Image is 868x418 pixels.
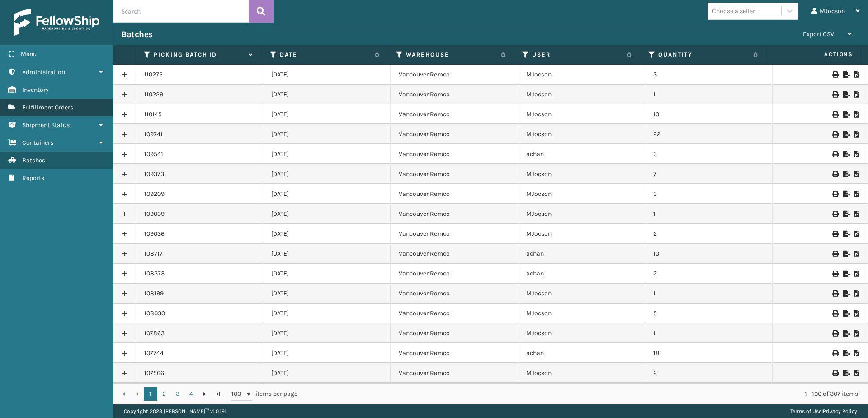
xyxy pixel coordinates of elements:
[832,131,838,138] i: Print Picklist Labels
[391,184,518,204] td: Vancouver Remco
[518,363,646,383] td: MJocson
[854,131,859,138] i: Print Picklist
[843,151,849,157] i: Export to .xls
[843,330,849,337] i: Export to .xls
[391,284,518,304] td: Vancouver Remco
[854,350,859,356] i: Print Picklist
[518,65,646,85] td: MJocson
[136,264,264,284] td: 108373
[645,264,773,284] td: 2
[518,144,646,164] td: achan
[136,164,264,184] td: 109373
[391,224,518,244] td: Vancouver Remco
[391,204,518,224] td: Vancouver Remco
[843,91,849,98] i: Export to .xls
[391,144,518,164] td: Vancouver Remco
[136,323,264,343] td: 107863
[518,343,646,363] td: achan
[645,104,773,124] td: 10
[391,85,518,104] td: Vancouver Remco
[843,71,849,78] i: Export to .xls
[843,231,849,237] i: Export to .xls
[518,323,646,343] td: MJocson
[518,244,646,264] td: achan
[843,171,849,177] i: Export to .xls
[518,184,646,204] td: MJocson
[832,370,838,376] i: Print Picklist Labels
[263,343,391,363] td: [DATE]
[645,164,773,184] td: 7
[121,29,153,40] h3: Batches
[22,174,44,182] span: Reports
[645,244,773,264] td: 10
[843,211,849,217] i: Export to .xls
[198,387,212,401] a: Go to the next page
[201,390,208,398] span: Go to the next page
[645,343,773,363] td: 18
[645,224,773,244] td: 2
[854,310,859,317] i: Print Picklist
[843,310,849,317] i: Export to .xls
[391,264,518,284] td: Vancouver Remco
[263,304,391,323] td: [DATE]
[832,251,838,257] i: Print Picklist Labels
[21,50,37,58] span: Menu
[645,85,773,104] td: 1
[832,151,838,157] i: Print Picklist Labels
[832,171,838,177] i: Print Picklist Labels
[136,85,264,104] td: 110229
[832,71,838,78] i: Print Picklist Labels
[144,387,157,401] a: 1
[136,224,264,244] td: 109036
[136,184,264,204] td: 109209
[263,184,391,204] td: [DATE]
[843,191,849,197] i: Export to .xls
[171,387,184,401] a: 3
[263,65,391,85] td: [DATE]
[136,304,264,323] td: 108030
[769,47,859,62] span: Actions
[518,304,646,323] td: MJocson
[832,290,838,297] i: Print Picklist Labels
[280,51,370,59] label: Date
[518,104,646,124] td: MJocson
[790,408,821,414] a: Terms of Use
[154,51,244,59] label: Picking batch ID
[136,204,264,224] td: 109039
[854,171,859,177] i: Print Picklist
[136,65,264,85] td: 110275
[843,131,849,138] i: Export to .xls
[645,323,773,343] td: 1
[645,204,773,224] td: 1
[843,251,849,257] i: Export to .xls
[22,157,45,164] span: Batches
[518,124,646,144] td: MJocson
[854,330,859,337] i: Print Picklist
[843,111,849,118] i: Export to .xls
[843,350,849,356] i: Export to .xls
[263,363,391,383] td: [DATE]
[406,51,496,59] label: Warehouse
[854,111,859,118] i: Print Picklist
[832,111,838,118] i: Print Picklist Labels
[803,30,834,38] span: Export CSV
[854,91,859,98] i: Print Picklist
[832,231,838,237] i: Print Picklist Labels
[790,404,857,418] div: |
[832,191,838,197] i: Print Picklist Labels
[645,184,773,204] td: 3
[136,363,264,383] td: 107566
[263,323,391,343] td: [DATE]
[391,104,518,124] td: Vancouver Remco
[645,363,773,383] td: 2
[136,144,264,164] td: 109541
[391,343,518,363] td: Vancouver Remco
[518,85,646,104] td: MJocson
[518,204,646,224] td: MJocson
[263,224,391,244] td: [DATE]
[157,387,171,401] a: 2
[645,144,773,164] td: 3
[22,104,73,111] span: Fulfillment Orders
[854,71,859,78] i: Print Picklist
[843,290,849,297] i: Export to .xls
